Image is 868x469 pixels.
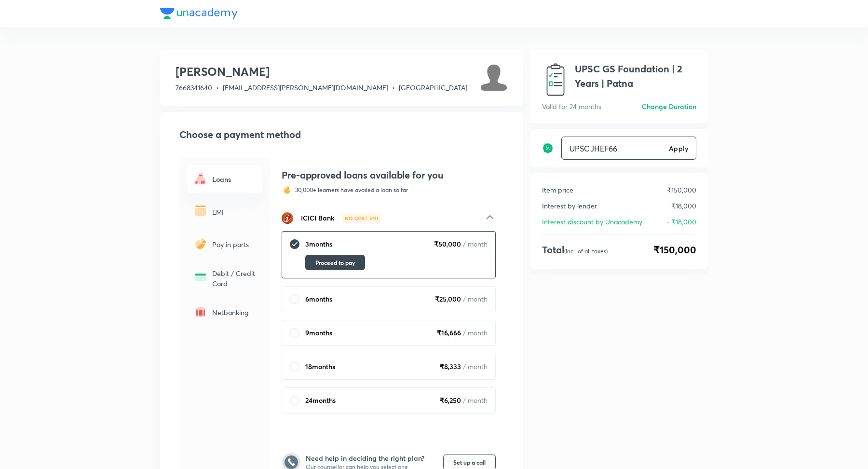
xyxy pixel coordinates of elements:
[305,362,335,372] p: 18 months
[305,294,332,304] p: 6 months
[193,171,208,186] img: -
[399,83,467,92] span: [GEOGRAPHIC_DATA]
[306,455,424,464] p: Need help in deciding the right plan?
[440,396,488,405] span: ₹ 6,250
[295,186,408,194] p: 30,000+ learners have availed a loan so far
[212,239,257,249] p: Pay in parts
[542,62,569,97] img: avatar
[666,217,696,227] p: - ₹18,000
[575,62,696,91] h1: UPSC GS Foundation | 2 Years | Patna
[176,83,212,92] span: 7668341640
[435,294,488,304] span: ₹ 25,000
[542,243,608,257] h4: Total
[282,185,291,195] img: streak
[342,213,381,223] div: NO COST EMI
[542,101,601,111] p: Valid for 24 months
[463,328,488,337] span: / month
[463,396,488,405] span: / month
[305,239,365,249] p: 3 months
[542,142,554,154] img: discount
[542,217,642,227] p: Interest discount by Unacademy
[223,83,388,92] span: [EMAIL_ADDRESS][PERSON_NAME][DOMAIN_NAME]
[212,207,257,217] p: EMI
[176,64,467,79] h3: [PERSON_NAME]
[642,101,696,111] h6: Change Duration
[463,294,488,303] span: / month
[282,212,293,224] img: Bank Icon
[315,259,355,266] span: Proceed to pay
[440,362,488,372] span: ₹ 8,333
[564,248,608,255] p: (Incl. of all taxes)
[653,243,696,257] span: ₹150,000
[542,185,573,195] p: Item price
[542,201,597,211] p: Interest by lender
[193,270,208,285] img: -
[179,127,507,142] h2: Choose a payment method
[193,203,208,219] img: -
[193,304,208,319] img: -
[305,328,332,338] p: 9 months
[282,169,496,185] h4: Pre-approved loans available for you
[671,201,696,211] p: ₹18,000
[216,83,219,92] span: •
[434,239,488,270] span: ₹ 50,000
[193,236,208,251] img: -
[463,362,488,371] span: / month
[305,255,365,270] button: Proceed to pay
[480,64,507,91] img: Avatar
[212,174,257,184] h6: Loans
[305,396,336,405] p: 24 months
[212,268,257,289] p: Debit / Credit Card
[392,83,395,92] span: •
[437,328,488,338] span: ₹ 16,666
[301,213,334,223] span: ICICI Bank
[212,307,257,317] p: Netbanking
[453,458,486,466] span: Set up a call
[463,239,488,248] span: / month
[667,185,696,195] p: ₹150,000
[562,137,665,160] input: Have a referral code?
[669,143,688,153] h6: Apply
